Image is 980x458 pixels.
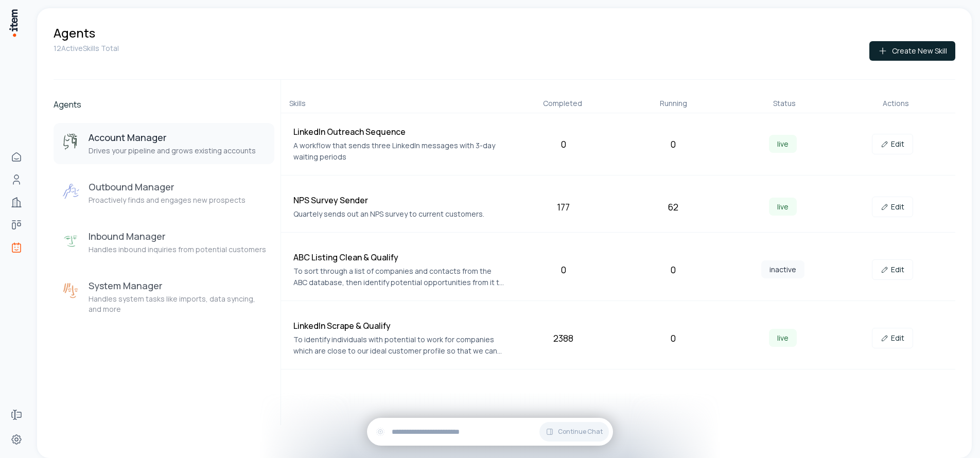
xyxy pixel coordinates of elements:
img: Account Manager [62,133,80,152]
h3: Outbound Manager [89,181,246,193]
div: 177 [513,200,614,214]
button: Inbound ManagerInbound ManagerHandles inbound inquiries from potential customers [54,222,274,263]
div: 62 [622,200,724,214]
button: Outbound ManagerOutbound ManagerProactively finds and engages new prospects [54,172,274,214]
p: Handles system tasks like imports, data syncing, and more [89,294,266,314]
p: Drives your pipeline and grows existing accounts [89,146,256,156]
a: Edit [872,134,913,154]
button: System ManagerSystem ManagerHandles system tasks like imports, data syncing, and more [54,271,274,323]
h3: Account Manager [89,131,256,144]
a: Edit [872,259,913,280]
a: Agents [6,237,27,258]
div: 0 [622,331,724,345]
h1: Agents [54,25,95,41]
div: Actions [844,98,947,109]
h3: Inbound Manager [89,230,266,242]
h2: Agents [54,98,274,111]
a: Companies [6,192,27,213]
div: Status [733,98,836,109]
button: Create New Skill [869,41,955,61]
h4: LinkedIn Outreach Sequence [293,126,504,138]
h3: System Manager [89,279,266,292]
div: Running [622,98,725,109]
a: Settings [6,429,27,450]
div: 0 [513,262,614,277]
img: Item Brain Logo [8,8,19,38]
a: Edit [872,197,913,217]
img: Inbound Manager [62,232,80,251]
p: Handles inbound inquiries from potential customers [89,244,266,255]
span: inactive [761,260,804,278]
span: live [769,329,797,347]
span: live [769,135,797,153]
p: 12 Active Skills Total [54,43,119,54]
div: 0 [622,137,724,151]
p: A workflow that sends three LinkedIn messages with 3-day waiting periods [293,140,504,163]
div: Continue Chat [367,418,613,446]
div: Skills [289,98,503,109]
h4: LinkedIn Scrape & Qualify [293,320,504,332]
h4: ABC Listing Clean & Qualify [293,251,504,263]
a: Deals [6,215,27,235]
div: Completed [511,98,614,109]
button: Continue Chat [539,422,609,442]
a: People [6,169,27,190]
a: Home [6,147,27,167]
div: 2388 [513,331,614,345]
h4: NPS Survey Sender [293,194,504,206]
div: 0 [622,262,724,277]
p: To identify individuals with potential to work for companies which are close to our ideal custome... [293,334,504,357]
img: System Manager [62,281,80,300]
p: Quartely sends out an NPS survey to current customers. [293,208,504,220]
p: Proactively finds and engages new prospects [89,195,246,205]
p: To sort through a list of companies and contacts from the ABC database, then identify potential o... [293,266,504,288]
a: Forms [6,404,27,425]
button: Account ManagerAccount ManagerDrives your pipeline and grows existing accounts [54,123,274,164]
img: Outbound Manager [62,183,80,201]
span: live [769,198,797,216]
span: Continue Chat [558,428,603,436]
div: 0 [513,137,614,151]
a: Edit [872,328,913,348]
